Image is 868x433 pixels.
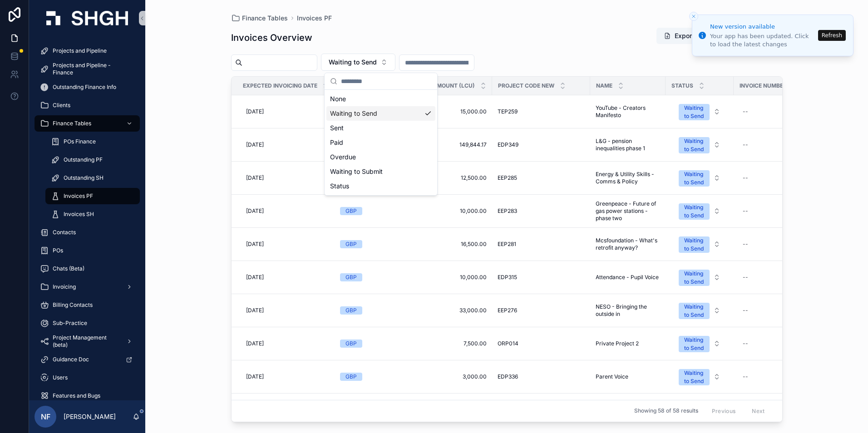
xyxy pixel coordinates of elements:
[498,174,517,182] span: EEP285
[498,141,585,148] a: EDP349
[45,188,140,204] a: Invoices PF
[671,166,728,190] button: Select Button
[45,170,140,186] a: Outstanding SH
[671,165,728,191] a: Select Button
[35,279,140,295] a: Invoicing
[818,30,846,41] button: Refresh
[498,340,585,347] a: ORP014
[596,237,660,251] a: Mcsfoundation - What's retrofit anyway?
[45,206,140,222] a: Invoices SH
[35,97,140,113] a: Clients
[743,307,748,314] div: --
[684,203,704,220] div: Waiting to Send
[739,336,799,351] a: --
[243,82,317,89] span: Expected Invoicing Date
[739,104,799,119] a: --
[743,340,748,347] div: --
[326,135,435,150] div: Paid
[656,28,701,44] button: Export
[634,408,698,415] span: Showing 58 of 58 results
[53,356,89,363] span: Guidance Doc
[35,79,140,95] a: Outstanding Finance Info
[424,274,487,281] span: 10,000.00
[424,340,487,347] span: 7,500.00
[35,261,140,277] a: Chats (Beta)
[498,108,518,115] span: TEP259
[498,141,518,148] span: EDP349
[326,179,435,193] div: Status
[345,373,357,381] div: GBP
[424,373,487,380] span: 3,000.00
[684,303,704,319] div: Waiting to Send
[498,207,517,215] span: EEP283
[35,43,140,59] a: Projects and Pipeline
[710,32,815,49] div: Your app has been updated. Click to load the latest changes
[424,174,487,182] a: 12,500.00
[596,303,660,318] a: NESO - Bringing the outside in
[64,412,116,421] p: [PERSON_NAME]
[345,273,357,281] div: GBP
[739,171,799,185] a: --
[743,241,748,248] div: --
[53,247,63,254] span: POs
[329,58,377,67] span: Waiting to Send
[498,307,585,314] a: EEP276
[739,204,799,218] a: --
[596,340,639,347] span: Private Project 2
[53,334,119,349] span: Project Management (beta)
[64,192,93,200] span: Invoices PF
[35,61,140,77] a: Projects and Pipeline - Finance
[596,340,660,347] a: Private Project 2
[340,340,414,348] a: GBP
[498,207,585,215] a: EEP283
[671,198,728,224] a: Select Button
[340,373,414,381] a: GBP
[671,132,728,157] a: Select Button
[671,99,728,124] button: Select Button
[596,82,612,89] span: Name
[53,84,116,91] span: Outstanding Finance Info
[684,137,704,153] div: Waiting to Send
[671,331,728,356] button: Select Button
[340,306,414,315] a: GBP
[29,36,145,400] div: scrollable content
[424,307,487,314] a: 33,000.00
[53,374,68,381] span: Users
[596,274,659,281] span: Attendance - Pupil Voice
[596,373,660,380] a: Parent Voice
[321,54,395,71] button: Select Button
[743,373,748,380] div: --
[671,298,728,323] a: Select Button
[53,229,76,236] span: Contacts
[242,104,329,119] a: [DATE]
[684,369,704,385] div: Waiting to Send
[35,115,140,132] a: Finance Tables
[53,120,91,127] span: Finance Tables
[424,108,487,115] a: 15,000.00
[246,274,264,281] span: [DATE]
[35,297,140,313] a: Billing Contacts
[671,364,728,389] a: Select Button
[671,331,728,356] a: Select Button
[64,156,103,163] span: Outstanding PF
[242,171,329,185] a: [DATE]
[424,141,487,148] a: 149,844.17
[740,82,787,89] span: Invoice Number
[41,411,50,422] span: NF
[671,265,728,290] a: Select Button
[498,373,585,380] a: EDP336
[326,150,435,164] div: Overdue
[242,270,329,285] a: [DATE]
[246,141,264,148] span: [DATE]
[35,242,140,259] a: POs
[53,265,84,272] span: Chats (Beta)
[743,207,748,215] div: --
[424,241,487,248] a: 16,500.00
[326,164,435,179] div: Waiting to Submit
[35,224,140,241] a: Contacts
[498,274,585,281] a: EDP315
[671,231,728,257] a: Select Button
[433,82,475,89] span: Amount (LCU)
